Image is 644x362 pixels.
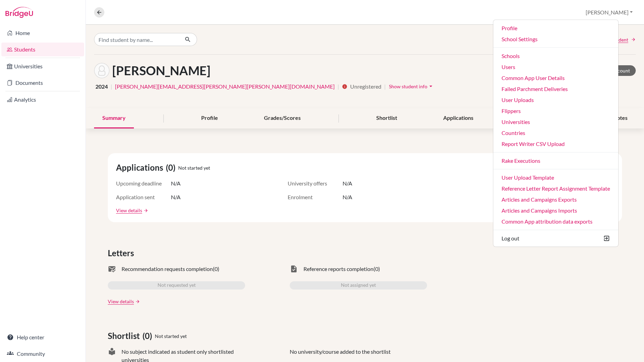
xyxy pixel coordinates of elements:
[116,207,142,214] a: View details
[5,7,33,18] img: Bridge-U
[166,161,178,174] span: (0)
[142,330,155,342] span: (0)
[288,179,343,188] span: University offers
[171,193,181,201] span: N/A
[108,330,142,342] span: Shortlist
[493,216,618,227] a: Common App attribution data exports
[171,179,181,188] span: N/A
[111,82,112,91] span: |
[1,330,84,344] a: Help center
[493,116,618,127] a: Universities
[94,108,134,128] div: Summary
[1,43,84,56] a: Students
[493,138,618,149] a: Report Writer CSV Upload
[1,76,84,90] a: Documents
[142,208,148,213] a: arrow_forward
[389,83,427,89] span: Show student info
[108,298,134,305] a: View details
[493,172,618,183] a: User Upload Template
[373,265,380,273] span: (0)
[122,265,213,273] span: Recommendation requests completion
[493,127,618,138] a: Countries
[155,332,187,340] span: Not started yet
[427,83,434,90] i: arrow_drop_down
[368,108,405,128] div: Shortlist
[493,194,618,205] a: Articles and Campaigns Exports
[256,108,309,128] div: Grades/Scores
[389,81,435,92] button: Show student infoarrow_drop_down
[108,247,137,259] span: Letters
[435,108,482,128] div: Applications
[384,82,386,91] span: |
[337,82,339,91] span: |
[343,179,352,188] span: N/A
[493,23,618,34] a: Profile
[158,281,196,290] span: Not requested yet
[112,63,210,78] h1: [PERSON_NAME]
[288,193,343,201] span: Enrolment
[493,20,619,247] ul: [PERSON_NAME]
[583,6,636,19] button: [PERSON_NAME]
[1,93,84,106] a: Analytics
[493,94,618,105] a: User Uploads
[95,82,108,91] span: 2024
[493,34,618,45] a: School Settings
[290,265,298,273] span: task
[94,63,110,78] img: Witold Ambroziak's avatar
[342,84,347,89] i: info
[1,59,84,73] a: Universities
[213,265,219,273] span: (0)
[493,105,618,116] a: Flippers
[493,61,618,72] a: Users
[493,155,618,166] a: Rake Executions
[493,205,618,216] a: Articles and Campaigns Imports
[493,183,618,194] a: Reference Letter Report Assignment Template
[116,193,171,201] span: Application sent
[116,179,171,188] span: Upcoming deadline
[1,26,84,40] a: Home
[1,347,84,361] a: Community
[350,82,381,91] span: Unregistered
[605,108,636,128] div: Notes
[303,265,373,273] span: Reference reports completion
[493,50,618,61] a: Schools
[94,33,179,46] input: Find student by name...
[116,161,166,174] span: Applications
[341,281,376,290] span: Not assigned yet
[343,193,352,201] span: N/A
[493,72,618,83] a: Common App User Details
[193,108,226,128] div: Profile
[134,299,140,304] a: arrow_forward
[115,82,335,91] a: [PERSON_NAME][EMAIL_ADDRESS][PERSON_NAME][PERSON_NAME][DOMAIN_NAME]
[493,233,618,244] button: Log out
[178,164,210,171] span: Not started yet
[493,83,618,94] a: Failed Parchment Deliveries
[108,265,116,273] span: mark_email_read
